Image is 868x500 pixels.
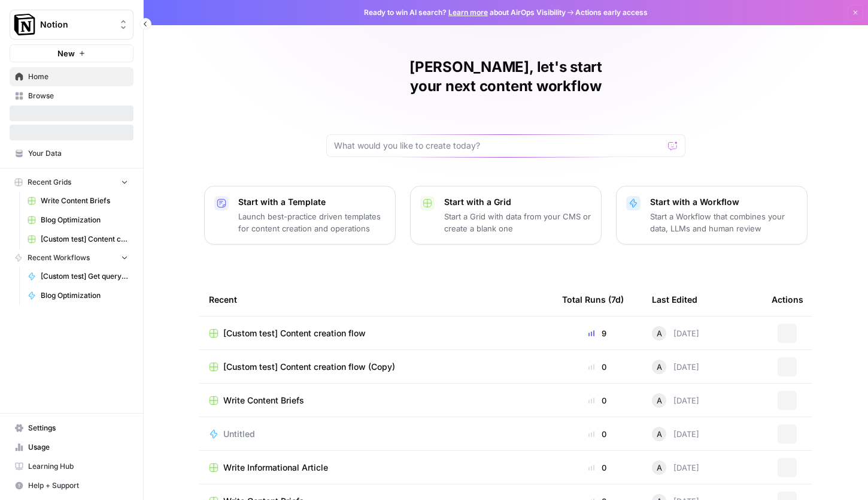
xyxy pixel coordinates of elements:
span: Blog Optimization [41,215,128,225]
span: Write Informational Article [223,462,328,474]
a: Learn more [448,8,488,17]
div: [DATE] [652,360,699,374]
span: Your Data [28,148,128,159]
button: Recent Grids [10,173,133,191]
div: 0 [562,428,633,440]
p: Start a Grid with data from your CMS or create a blank one [444,210,591,234]
a: [Custom test] Content creation flow (Copy) [209,361,543,373]
span: Write Content Briefs [41,195,128,206]
a: Write Content Briefs [22,191,133,210]
a: Write Content Briefs [209,394,543,406]
div: 0 [562,394,633,406]
span: Settings [28,423,128,433]
span: A [657,361,662,373]
div: Recent [209,283,543,316]
span: Ready to win AI search? about AirOps Visibility [364,7,566,18]
button: Recent Workflows [10,249,133,267]
span: Recent Grids [28,177,71,188]
p: Start a Workflow that combines your data, LLMs and human review [650,210,797,234]
span: Recent Workflows [28,252,90,263]
div: Total Runs (7d) [562,283,624,316]
span: A [657,327,662,339]
button: Start with a TemplateLaunch best-practice driven templates for content creation and operations [204,186,396,245]
span: Write Content Briefs [223,394,304,406]
div: Actions [772,283,803,316]
span: New [57,47,75,59]
span: Help + Support [28,480,128,491]
span: [Custom test] Get query fanout from topic [41,271,128,282]
span: Actions early access [575,7,648,18]
p: Launch best-practice driven templates for content creation and operations [238,210,386,234]
div: [DATE] [652,393,699,408]
input: What would you like to create today? [334,140,663,152]
a: [Custom test] Get query fanout from topic [22,267,133,286]
a: [Custom test] Content creation flow [22,230,133,249]
p: Start with a Template [238,196,386,208]
span: Notion [40,19,113,31]
button: Start with a WorkflowStart a Workflow that combines your data, LLMs and human review [616,186,808,245]
div: [DATE] [652,460,699,475]
span: A [657,462,662,474]
span: A [657,394,662,406]
a: Learning Hub [10,457,133,476]
div: 0 [562,462,633,474]
span: Blog Optimization [41,290,128,301]
span: Browse [28,91,128,101]
span: Usage [28,442,128,453]
span: Untitled [223,428,255,440]
span: [Custom test] Content creation flow (Copy) [223,361,395,373]
span: Home [28,71,128,82]
div: [DATE] [652,427,699,441]
p: Start with a Workflow [650,196,797,208]
span: A [657,428,662,440]
span: [Custom test] Content creation flow [223,327,366,339]
a: Usage [10,438,133,457]
a: Blog Optimization [22,210,133,230]
a: Settings [10,418,133,438]
img: Notion Logo [14,14,35,35]
h1: [PERSON_NAME], let's start your next content workflow [326,58,685,96]
div: 0 [562,361,633,373]
a: Write Informational Article [209,462,543,474]
a: Untitled [209,428,543,440]
div: 9 [562,327,633,339]
button: Help + Support [10,476,133,495]
a: Browse [10,86,133,106]
button: Start with a GridStart a Grid with data from your CMS or create a blank one [410,186,602,245]
span: [Custom test] Content creation flow [41,234,128,245]
button: New [10,44,133,62]
a: [Custom test] Content creation flow [209,327,543,339]
div: Last Edited [652,283,697,316]
span: Learning Hub [28,461,128,472]
a: Blog Optimization [22,286,133,305]
a: Your Data [10,144,133,163]
p: Start with a Grid [444,196,591,208]
div: [DATE] [652,326,699,341]
a: Home [10,67,133,86]
button: Workspace: Notion [10,10,133,40]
